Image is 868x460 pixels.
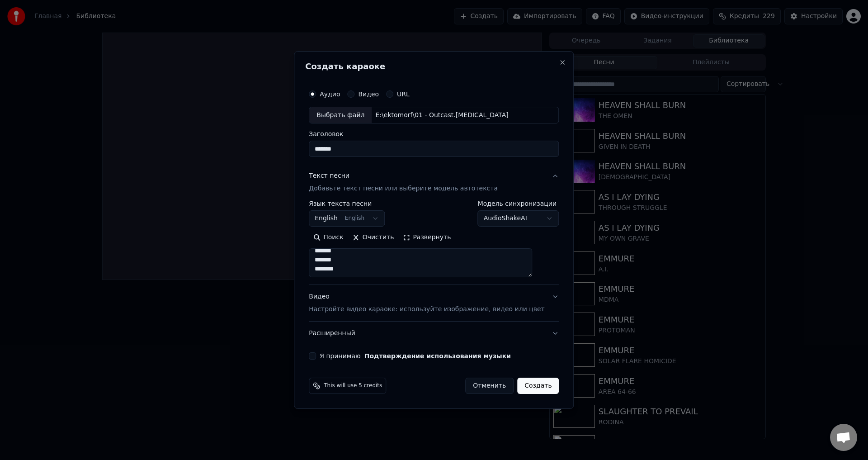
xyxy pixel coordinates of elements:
[465,378,514,394] button: Отменить
[309,107,372,123] div: Выбрать файл
[320,353,511,359] label: Я принимаю
[348,231,399,245] button: Очистить
[309,322,559,345] button: Расширенный
[305,62,562,71] h2: Создать караоке
[309,131,559,138] label: Заголовок
[309,165,559,201] button: Текст песниДобавьте текст песни или выберите модель автотекста
[309,201,385,207] label: Язык текста песни
[372,111,512,120] div: E:\ektomorf\01 - Outcast.[MEDICAL_DATA]
[309,285,559,322] button: ВидеоНастройте видео караоке: используйте изображение, видео или цвет
[478,201,559,207] label: Модель синхронизации
[324,382,382,389] span: This will use 5 credits
[397,91,410,97] label: URL
[309,305,544,314] p: Настройте видео караоке: используйте изображение, видео или цвет
[309,231,348,245] button: Поиск
[358,91,379,97] label: Видео
[398,231,455,245] button: Развернуть
[320,91,340,97] label: Аудио
[364,353,511,359] button: Я принимаю
[309,185,498,194] p: Добавьте текст песни или выберите модель автотекста
[517,378,559,394] button: Создать
[309,172,349,181] div: Текст песни
[309,201,559,285] div: Текст песниДобавьте текст песни или выберите модель автотекста
[309,293,544,314] div: Видео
